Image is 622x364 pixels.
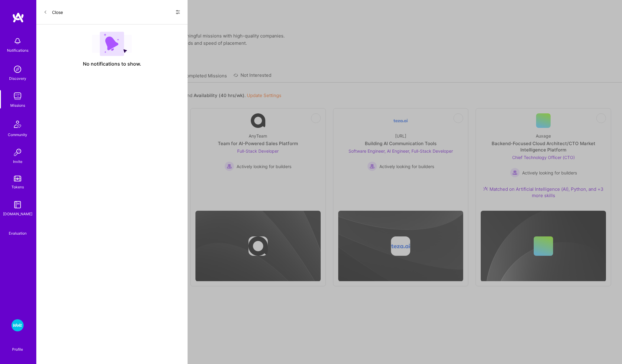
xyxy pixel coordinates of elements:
img: bell [11,35,24,47]
div: Invite [13,158,22,165]
img: Wolt - Fintech: Payments Expansion Team [11,319,24,331]
img: logo [12,12,24,23]
img: guide book [11,199,24,211]
img: teamwork [11,90,24,102]
div: Evaluation [9,230,27,236]
div: [DOMAIN_NAME] [3,211,32,217]
img: Community [10,117,25,132]
button: Close [44,7,63,17]
a: Profile [10,340,25,352]
div: Community [8,132,27,138]
a: Wolt - Fintech: Payments Expansion Team [10,319,25,331]
i: icon SelectionTeam [15,226,20,230]
img: discovery [11,63,24,75]
div: Discovery [9,75,26,82]
div: Tokens [11,184,24,190]
span: No notifications to show. [83,61,141,67]
img: tokens [14,176,21,181]
div: Missions [10,102,25,109]
div: Profile [12,346,23,352]
img: empty [92,32,132,56]
div: Notifications [7,47,28,54]
img: Invite [11,146,24,158]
